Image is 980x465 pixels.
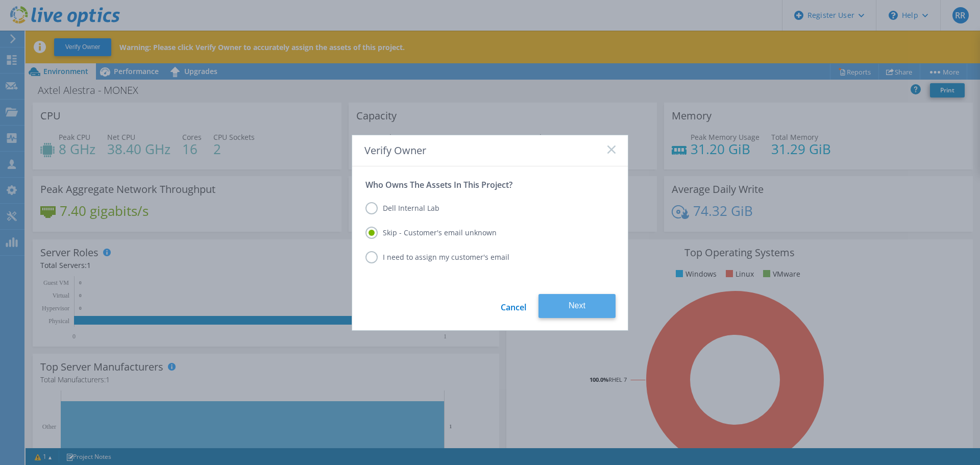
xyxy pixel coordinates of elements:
label: Skip - Customer's email unknown [365,227,497,239]
span: Verify Owner [364,143,426,157]
label: I need to assign my customer's email [365,251,509,263]
label: Dell Internal Lab [365,202,439,214]
p: Who Owns The Assets In This Project? [365,180,615,190]
button: Next [538,294,616,318]
a: Cancel [501,294,526,318]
